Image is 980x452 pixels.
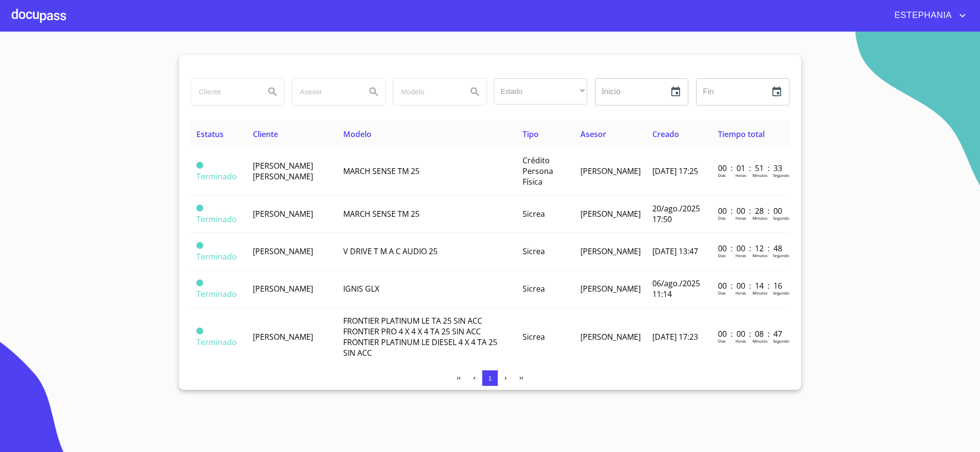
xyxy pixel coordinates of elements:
[494,78,587,104] div: ​
[196,251,237,262] span: Terminado
[343,129,371,139] span: Modelo
[773,338,791,344] p: Segundos
[718,280,784,291] p: 00 : 00 : 14 : 16
[523,283,545,294] span: Sicrea
[752,290,768,296] p: Minutos
[523,331,545,342] span: Sicrea
[196,289,237,299] span: Terminado
[261,80,284,104] button: Search
[482,370,498,386] button: 1
[523,246,545,257] span: Sicrea
[652,166,698,176] span: [DATE] 17:25
[191,79,257,105] input: search
[523,155,553,187] span: Crédito Persona Física
[735,338,746,344] p: Horas
[463,80,487,104] button: Search
[580,166,641,176] span: [PERSON_NAME]
[393,79,459,105] input: search
[292,79,358,105] input: search
[196,214,237,225] span: Terminado
[735,215,746,221] p: Horas
[887,8,968,23] button: account of current user
[196,328,203,334] span: Terminado
[752,253,768,258] p: Minutos
[253,129,278,139] span: Cliente
[718,329,784,339] p: 00 : 00 : 08 : 47
[718,290,726,296] p: Dias
[253,331,313,342] span: [PERSON_NAME]
[718,243,784,254] p: 00 : 00 : 12 : 48
[196,162,203,169] span: Terminado
[580,331,641,342] span: [PERSON_NAME]
[343,166,420,176] span: MARCH SENSE TM 25
[752,338,768,344] p: Minutos
[718,163,784,174] p: 00 : 01 : 51 : 33
[718,129,765,139] span: Tiempo total
[752,173,768,178] p: Minutos
[735,253,746,258] p: Horas
[253,283,313,294] span: [PERSON_NAME]
[196,205,203,211] span: Terminado
[343,246,437,257] span: V DRIVE T M A C AUDIO 25
[362,80,385,104] button: Search
[718,173,726,178] p: Dias
[580,283,641,294] span: [PERSON_NAME]
[253,209,313,219] span: [PERSON_NAME]
[773,173,791,178] p: Segundos
[580,129,606,139] span: Asesor
[652,129,679,139] span: Creado
[580,246,641,257] span: [PERSON_NAME]
[652,331,698,342] span: [DATE] 17:23
[343,315,497,358] span: FRONTIER PLATINUM LE TA 25 SIN ACC FRONTIER PRO 4 X 4 X 4 TA 25 SIN ACC FRONTIER PLATINUM LE DIES...
[652,246,698,257] span: [DATE] 13:47
[196,337,237,348] span: Terminado
[752,215,768,221] p: Minutos
[253,160,313,182] span: [PERSON_NAME] [PERSON_NAME]
[773,253,791,258] p: Segundos
[523,209,545,219] span: Sicrea
[196,171,237,182] span: Terminado
[343,209,420,219] span: MARCH SENSE TM 25
[773,290,791,296] p: Segundos
[196,129,224,139] span: Estatus
[580,209,641,219] span: [PERSON_NAME]
[718,253,726,258] p: Dias
[253,246,313,257] span: [PERSON_NAME]
[773,215,791,221] p: Segundos
[196,242,203,249] span: Terminado
[718,338,726,344] p: Dias
[196,279,203,286] span: Terminado
[343,283,379,294] span: IGNIS GLX
[735,290,746,296] p: Horas
[718,206,784,216] p: 00 : 00 : 28 : 00
[735,173,746,178] p: Horas
[652,203,700,225] span: 20/ago./2025 17:50
[718,215,726,221] p: Dias
[887,8,957,23] span: ESTEPHANIA
[523,129,539,139] span: Tipo
[488,375,491,382] span: 1
[652,278,700,299] span: 06/ago./2025 11:14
